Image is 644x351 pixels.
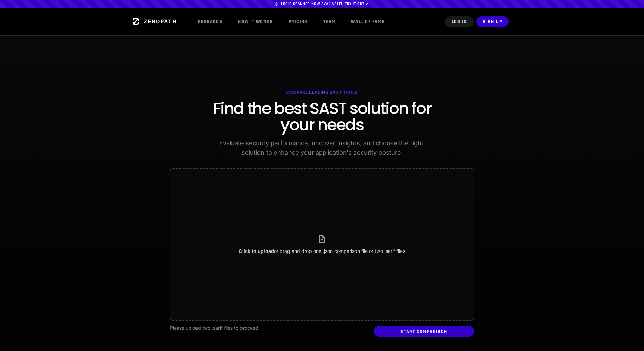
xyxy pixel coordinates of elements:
a: Wall of Fame [344,16,391,27]
a: Research [191,16,229,27]
a: Team [317,16,343,27]
div: Please upload two .sarif files to proceed. [170,325,260,337]
p: or drag and drop one .json comparison file or two .sarif files [239,248,405,255]
span: Click to upload [239,248,274,254]
p: Evaluate security performance, uncover insights, and choose the right solution to enhance your ap... [219,138,425,157]
h4: Compare Leading SAST Tools [286,90,358,95]
a: How it Works [231,16,280,27]
a: Pricing [282,16,315,27]
button: Start Comparison [374,326,474,337]
button: Sign Up [476,16,509,27]
button: File upload area. Click or drag-and-drop to upload one .json file or two .sarif files. [170,168,474,321]
h2: Find the best SAST solution for your needs [198,101,446,133]
button: Log In [445,16,474,27]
